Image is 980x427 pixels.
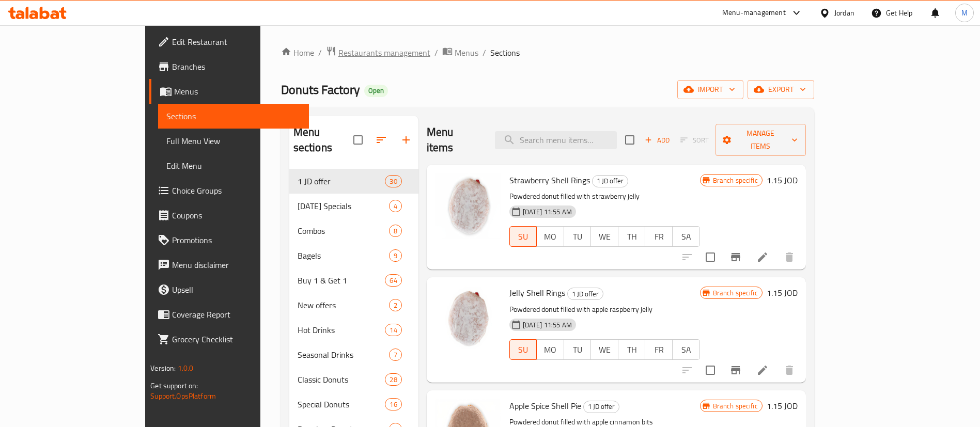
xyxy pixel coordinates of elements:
span: Grocery Checklist [172,333,301,345]
button: TU [564,339,592,360]
a: Upsell [149,277,309,302]
li: / [318,46,322,59]
h2: Menu items [427,124,483,155]
a: Branches [149,54,309,79]
a: Full Menu View [158,129,309,153]
span: 2 [390,301,401,310]
span: Sort sections [369,128,394,152]
span: New offers [298,299,389,311]
span: [DATE] 11:55 AM [519,320,576,330]
span: Select section first [674,132,715,148]
span: 1.0.0 [178,361,194,375]
span: SA [677,342,696,357]
button: Branch-specific-item [723,358,748,383]
a: Choice Groups [149,178,309,203]
div: 1 JD offer30 [289,169,418,194]
a: Promotions [149,228,309,252]
div: items [389,225,402,237]
div: Bagels9 [289,243,418,268]
a: Edit menu item [756,251,769,263]
button: FR [645,226,673,247]
div: Special Donuts16 [289,392,418,417]
span: MO [541,229,560,244]
div: Open [364,85,388,97]
span: import [686,83,735,96]
span: 64 [385,276,401,286]
div: items [385,373,401,386]
span: Bagels [298,249,389,262]
span: Promotions [172,234,301,246]
div: 1 JD offer [298,175,385,187]
span: Menus [174,85,301,98]
span: Select to update [699,359,721,381]
button: Add [641,132,674,148]
input: search [495,131,617,149]
div: New offers2 [289,293,418,318]
button: TH [618,226,646,247]
h6: 1.15 JOD [767,286,798,300]
button: SA [672,226,700,247]
button: WE [590,339,618,360]
span: 14 [385,325,401,335]
span: [DATE] Specials [298,200,389,212]
a: Menus [149,79,309,104]
button: SU [509,339,537,360]
div: Combos [298,225,389,237]
span: WE [595,229,614,244]
a: Sections [158,104,309,129]
p: Powdered donut filled with apple raspberry jelly [509,303,700,316]
span: Sections [166,110,301,122]
span: Branch specific [709,176,762,185]
li: / [483,46,486,59]
span: Full Menu View [166,135,301,147]
div: items [385,398,401,410]
span: SU [514,342,533,357]
span: 4 [390,201,401,211]
span: SU [514,229,533,244]
div: Jordan [834,7,854,19]
div: Combos8 [289,218,418,243]
button: Add section [394,128,418,152]
span: Get support on: [150,379,198,392]
span: Add [643,134,671,146]
span: Select all sections [347,129,369,151]
div: items [389,299,402,311]
a: Menus [442,46,478,59]
h6: 1.15 JOD [767,173,798,187]
button: MO [536,339,564,360]
div: items [389,249,402,262]
span: Coupons [172,209,301,222]
div: Menu-management [722,7,786,19]
span: Special Donuts [298,398,385,410]
span: M [961,7,968,19]
span: Open [364,86,388,95]
span: Choice Groups [172,184,301,197]
span: TU [568,342,587,357]
span: Edit Menu [166,160,301,172]
span: Hot Drinks [298,324,385,336]
button: TU [564,226,592,247]
span: 30 [385,177,401,186]
span: FR [649,342,668,357]
img: Strawberry Shell Rings [435,173,501,239]
span: Menu disclaimer [172,259,301,271]
span: MO [541,342,560,357]
a: Support.OpsPlatform [150,389,216,403]
span: 1 JD offer [568,288,603,300]
span: Branch specific [709,401,762,411]
a: Edit Restaurant [149,29,309,54]
button: SA [672,339,700,360]
span: Branch specific [709,288,762,298]
span: Select section [619,129,641,151]
a: Edit menu item [756,364,769,376]
span: Sections [490,46,520,59]
h2: Menu sections [293,124,353,155]
button: Manage items [715,124,806,156]
p: Powdered donut filled with strawberry jelly [509,190,700,203]
span: export [756,83,806,96]
span: Select to update [699,246,721,268]
div: items [385,274,401,287]
div: items [385,324,401,336]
